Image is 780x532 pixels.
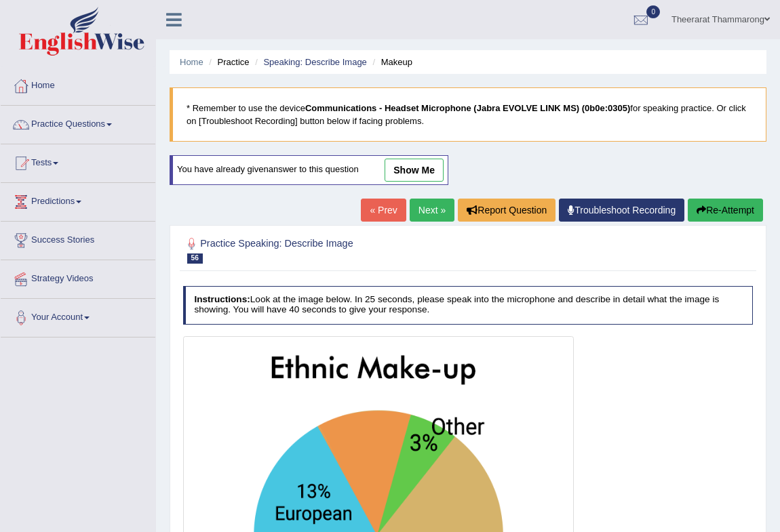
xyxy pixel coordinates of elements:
[410,199,454,222] a: Next »
[305,103,630,113] b: Communications - Headset Microphone (Jabra EVOLVE LINK MS) (0b0e:0305)
[385,159,444,182] a: show me
[170,87,766,142] blockquote: * Remember to use the device for speaking practice. Or click on [Troubleshoot Recording] button b...
[183,235,537,264] h2: Practice Speaking: Describe Image
[361,199,406,222] a: « Prev
[1,260,155,294] a: Strategy Videos
[170,155,448,185] div: You have already given answer to this question
[180,57,203,67] a: Home
[206,56,249,68] li: Practice
[1,67,155,101] a: Home
[187,253,203,264] span: 56
[183,286,754,325] h4: Look at the image below. In 25 seconds, please speak into the microphone and describe in detail w...
[1,144,155,178] a: Tests
[1,106,155,140] a: Practice Questions
[369,56,412,68] li: Makeup
[559,199,684,222] a: Troubleshoot Recording
[1,222,155,255] a: Success Stories
[1,183,155,217] a: Predictions
[458,199,555,222] button: Report Question
[263,57,366,67] a: Speaking: Describe Image
[646,5,660,18] span: 0
[688,199,763,222] button: Re-Attempt
[194,294,250,304] b: Instructions:
[1,299,155,333] a: Your Account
